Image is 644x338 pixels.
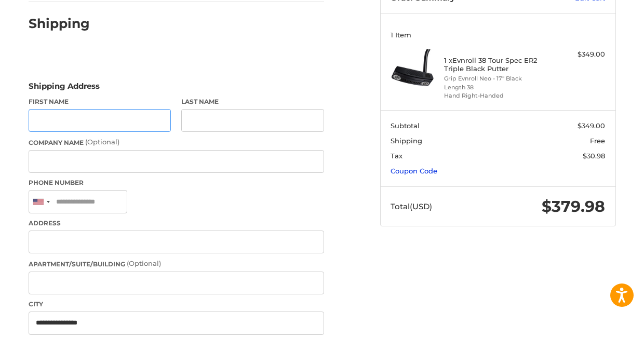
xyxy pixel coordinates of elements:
small: (Optional) [127,259,161,267]
label: Last Name [181,97,324,106]
small: (Optional) [85,138,119,146]
legend: Shipping Address [29,80,100,97]
span: $349.00 [578,121,605,130]
span: Free [590,137,605,145]
li: Hand Right-Handed [444,91,549,100]
label: First Name [29,97,171,106]
h4: 1 x Evnroll 38 Tour Spec ER2 Triple Black Putter [444,56,549,73]
label: Apartment/Suite/Building [29,259,324,269]
div: United States: +1 [29,191,53,213]
label: Company Name [29,137,324,147]
span: Shipping [391,137,422,145]
span: Subtotal [391,121,420,130]
label: Phone Number [29,178,324,187]
span: $379.98 [542,197,605,216]
a: Coupon Code [391,167,437,175]
li: Length 38 [444,83,549,92]
span: Tax [391,152,403,160]
div: $349.00 [552,49,605,60]
label: City [29,300,324,309]
h3: 1 Item [391,31,605,39]
li: Grip Evnroll Neo - 17" Black [444,74,549,83]
h2: Shipping [29,16,90,32]
span: $30.98 [583,152,605,160]
span: Total (USD) [391,201,432,211]
label: Address [29,219,324,228]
